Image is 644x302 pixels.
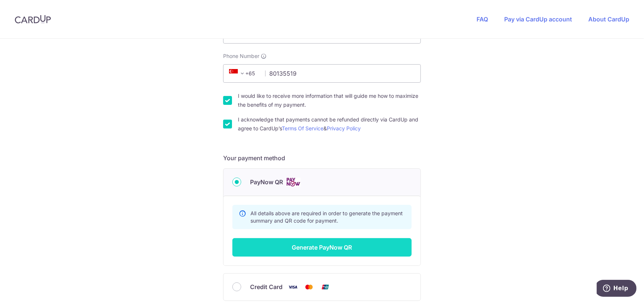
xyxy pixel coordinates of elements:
[285,282,300,292] img: Visa
[477,16,488,23] a: FAQ
[286,178,301,187] img: Cards logo
[597,280,637,298] iframe: Opens a widget where you can find more information
[302,282,316,292] img: Mastercard
[238,92,421,109] label: I would like to receive more information that will guide me how to maximize the benefits of my pa...
[282,125,323,131] a: Terms Of Service
[250,210,403,224] span: All details above are required in order to generate the payment summary and QR code for payment.
[15,15,51,24] img: CardUp
[504,16,572,23] a: Pay via CardUp account
[227,69,260,78] span: +65
[223,154,421,162] h5: Your payment method
[318,282,333,292] img: Union Pay
[229,69,247,78] span: +65
[250,178,283,186] span: PayNow QR
[232,178,412,187] div: PayNow QR Cards logo
[327,125,361,131] a: Privacy Policy
[250,282,283,291] span: Credit Card
[232,282,412,292] div: Credit Card Visa Mastercard Union Pay
[232,238,412,257] button: Generate PayNow QR
[223,52,259,60] span: Phone Number
[238,115,421,133] label: I acknowledge that payments cannot be refunded directly via CardUp and agree to CardUp’s &
[588,16,629,23] a: About CardUp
